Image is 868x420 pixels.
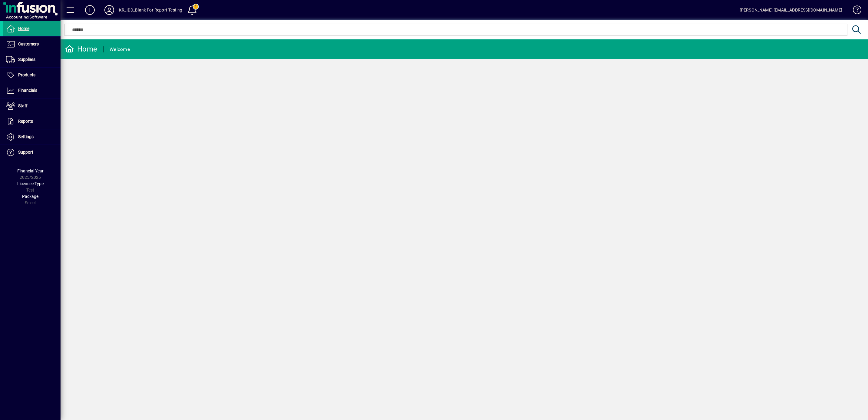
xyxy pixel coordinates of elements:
[80,5,100,15] button: Add
[18,57,35,62] span: Suppliers
[110,45,130,54] div: Welcome
[3,83,61,98] a: Financials
[18,88,37,93] span: Financials
[3,68,61,83] a: Products
[18,103,28,108] span: Staff
[18,134,34,139] span: Settings
[18,150,33,155] span: Support
[3,114,61,129] a: Reports
[22,194,38,199] span: Package
[17,181,44,186] span: Licensee Type
[18,26,29,31] span: Home
[65,44,97,54] div: Home
[18,42,39,46] span: Customers
[3,98,61,114] a: Staff
[3,37,61,52] a: Customers
[18,119,33,124] span: Reports
[119,5,182,15] div: KR_IDD_Blank For Report Testing
[17,168,44,173] span: Financial Year
[18,72,35,77] span: Products
[3,129,61,145] a: Settings
[740,5,842,15] div: [PERSON_NAME] [EMAIL_ADDRESS][DOMAIN_NAME]
[100,5,119,15] button: Profile
[3,145,61,160] a: Support
[3,52,61,67] a: Suppliers
[848,1,860,21] a: Knowledge Base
